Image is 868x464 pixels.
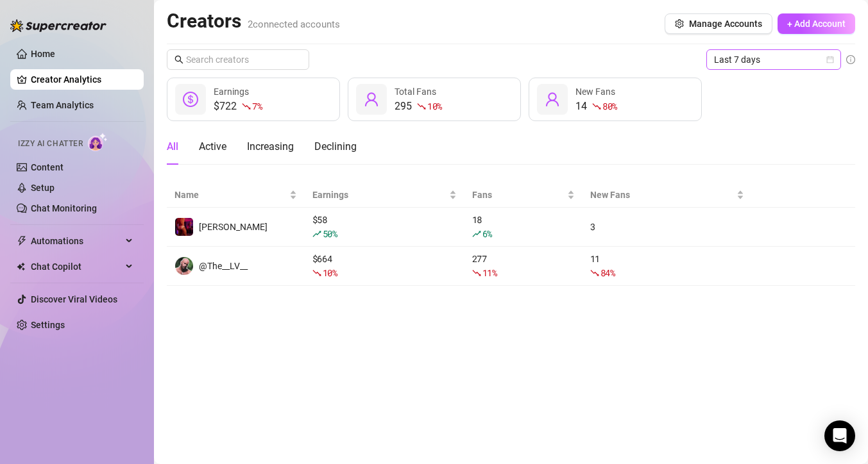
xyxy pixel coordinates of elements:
[583,183,752,208] th: New Fans
[183,92,198,107] span: dollar-circle
[31,183,55,193] a: Setup
[575,87,615,97] span: New Fans
[18,138,83,150] span: Izzy AI Chatter
[31,162,64,172] a: Content
[17,236,27,246] span: thunderbolt
[174,188,287,202] span: Name
[395,99,442,114] div: 295
[417,102,426,111] span: fall
[323,228,337,240] span: 50 %
[600,267,615,279] span: 84 %
[174,55,183,64] span: search
[575,99,617,114] div: 14
[312,213,457,241] div: $ 58
[689,19,762,29] span: Manage Accounts
[395,87,436,97] span: Total Fans
[464,183,583,208] th: Fans
[242,102,251,111] span: fall
[199,261,248,271] span: @The__LV__
[602,100,617,112] span: 80 %
[364,92,379,107] span: user
[312,269,321,278] span: fall
[472,188,565,202] span: Fans
[590,220,744,234] div: 3
[314,139,357,154] div: Declining
[31,294,117,304] a: Discover Viral Videos
[472,252,575,280] div: 277
[31,100,94,110] a: Team Analytics
[778,13,855,34] button: + Add Account
[482,228,492,240] span: 6 %
[252,100,262,112] span: 7 %
[427,100,442,112] span: 10 %
[31,256,122,277] span: Chat Copilot
[247,139,294,154] div: Increasing
[31,49,55,59] a: Home
[472,269,481,278] span: fall
[167,183,305,208] th: Name
[88,133,108,151] img: AI Chatter
[826,56,834,63] span: calendar
[590,252,744,280] div: 11
[545,92,560,107] span: user
[323,267,337,279] span: 10 %
[214,99,262,114] div: $722
[175,218,193,236] img: Felix
[186,53,291,67] input: Search creators
[175,257,193,275] img: @The__LV__
[312,252,457,280] div: $ 664
[472,213,575,241] div: 18
[167,9,340,33] h2: Creators
[31,203,97,213] a: Chat Monitoring
[17,262,25,271] img: Chat Copilot
[248,19,340,30] span: 2 connected accounts
[31,69,133,90] a: Creator Analytics
[824,420,855,451] div: Open Intercom Messenger
[214,87,249,97] span: Earnings
[305,183,464,208] th: Earnings
[592,102,601,111] span: fall
[787,19,846,29] span: + Add Account
[590,188,734,202] span: New Fans
[10,19,106,32] img: logo-BBDzfeDw.svg
[312,188,447,202] span: Earnings
[312,229,321,238] span: rise
[199,139,226,154] div: Active
[31,231,122,251] span: Automations
[472,229,481,238] span: rise
[846,55,855,64] span: info-circle
[167,139,178,154] div: All
[199,222,268,232] span: [PERSON_NAME]
[714,50,833,69] span: Last 7 days
[675,19,684,28] span: setting
[590,269,599,278] span: fall
[665,13,772,34] button: Manage Accounts
[482,267,497,279] span: 11 %
[31,320,65,330] a: Settings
